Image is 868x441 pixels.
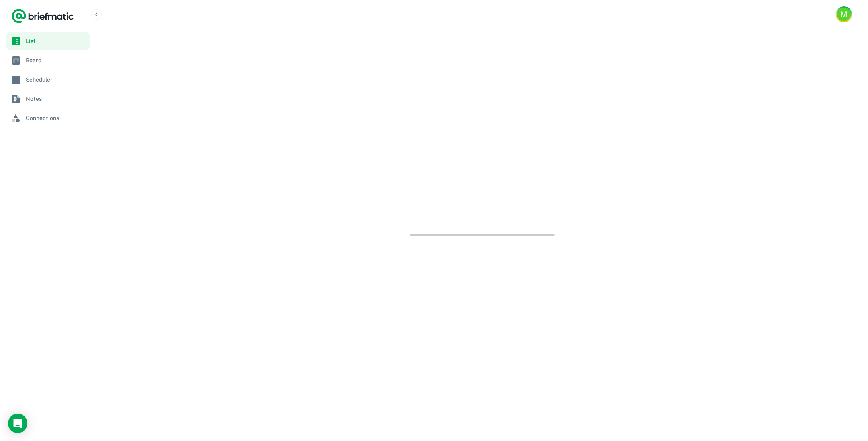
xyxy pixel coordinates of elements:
[6,109,90,127] a: Connections
[26,114,86,122] span: Connections
[26,56,86,65] span: Board
[26,37,86,45] span: List
[8,414,27,433] div: Load Chat
[6,51,90,69] a: Board
[26,75,86,84] span: Scheduler
[6,71,90,88] a: Scheduler
[26,94,86,103] span: Notes
[11,8,74,24] a: Logo
[6,90,90,108] a: Notes
[6,32,90,50] a: List
[836,6,852,22] button: Account button
[837,8,851,21] div: M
